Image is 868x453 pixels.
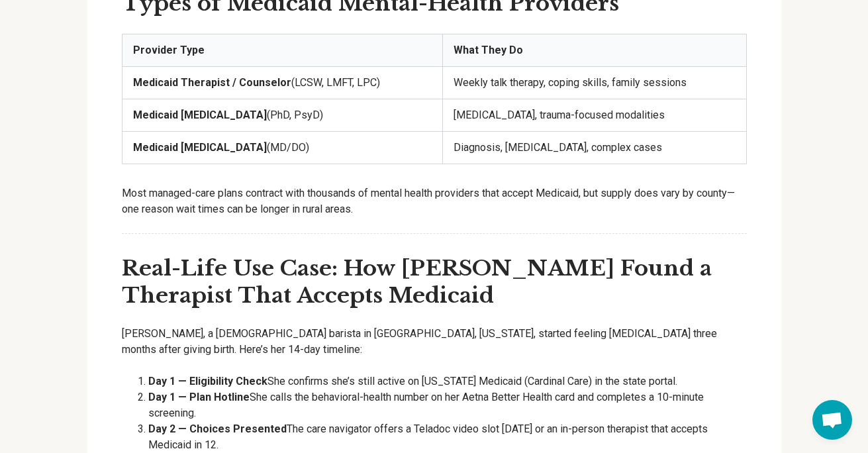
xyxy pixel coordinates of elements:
strong: Medicaid [MEDICAL_DATA] [133,109,267,121]
strong: Medicaid [MEDICAL_DATA] [133,141,267,154]
td: Diagnosis, [MEDICAL_DATA], complex cases [442,131,746,164]
li: She calls the behavioral-health number on her Aetna Better Health card and completes a 10-minute ... [148,389,747,421]
p: Most managed-care plans contract with thousands of mental health providers that accept Medicaid, ... [122,185,747,217]
strong: Medicaid Therapist / Counselor [133,76,291,89]
li: She confirms she’s still active on [US_STATE] Medicaid (Cardinal Care) in the state portal. [148,374,747,389]
div: Open chat [812,400,852,440]
th: Provider Type [122,34,442,66]
td: (PhD, PsyD) [122,99,442,131]
th: What They Do [442,34,746,66]
strong: Day 1 — Eligibility Check [148,375,267,387]
td: (MD/DO) [122,131,442,164]
td: (LCSW, LMFT, LPC) [122,66,442,99]
h3: Real-Life Use Case: How [PERSON_NAME] Found a Therapist That Accepts Medicaid [122,255,747,310]
td: [MEDICAL_DATA], trauma-focused modalities [442,99,746,131]
li: The care navigator offers a Teladoc video slot [DATE] or an in-person therapist that accepts Medi... [148,421,747,453]
strong: Day 2 — Choices Presented [148,423,287,435]
td: Weekly talk therapy, coping skills, family sessions [442,66,746,99]
p: [PERSON_NAME], a [DEMOGRAPHIC_DATA] barista in [GEOGRAPHIC_DATA], [US_STATE], started feeling [ME... [122,326,747,358]
strong: Day 1 — Plan Hotline [148,391,250,403]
